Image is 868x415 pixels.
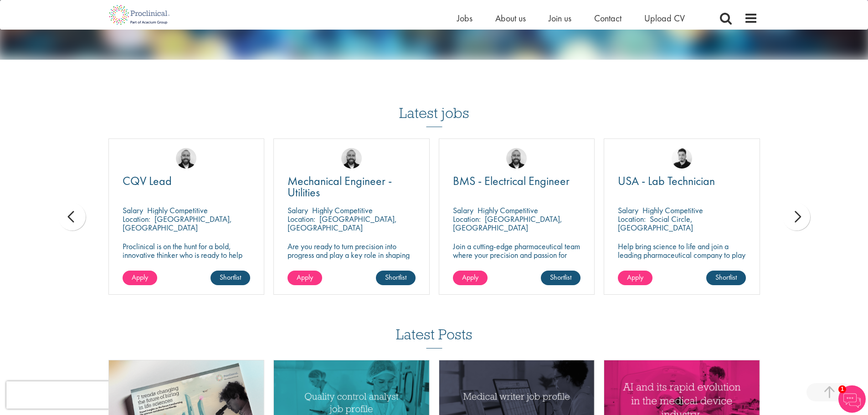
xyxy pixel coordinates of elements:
span: Location: [453,214,481,224]
div: next [783,203,810,231]
span: USA - Lab Technician [618,173,715,189]
p: Are you ready to turn precision into progress and play a key role in shaping the future of pharma... [288,242,416,268]
span: Location: [288,214,315,224]
span: Mechanical Engineer - Utilities [288,173,392,200]
a: Mechanical Engineer - Utilities [288,175,416,198]
p: Highly Competitive [312,205,373,215]
img: Jordan Kiely [341,148,362,169]
img: Jordan Kiely [176,148,196,169]
span: Apply [627,272,643,282]
a: Shortlist [706,271,746,285]
a: About us [495,12,526,24]
a: BMS - Electrical Engineer [453,175,581,187]
p: Help bring science to life and join a leading pharmaceutical company to play a key role in delive... [618,242,746,285]
span: Apply [462,272,478,282]
p: Join a cutting-edge pharmaceutical team where your precision and passion for engineering will hel... [453,242,581,277]
a: Join us [549,12,571,24]
span: BMS - Electrical Engineer [453,173,570,189]
span: Location: [123,214,150,224]
span: Apply [132,272,148,282]
a: Apply [123,271,157,285]
span: 1 [838,385,846,393]
p: Highly Competitive [642,205,703,215]
p: Proclinical is on the hunt for a bold, innovative thinker who is ready to help push the boundarie... [123,242,251,277]
div: prev [58,203,86,231]
h3: Latest jobs [399,82,469,127]
span: Salary [453,205,473,215]
a: Shortlist [211,271,250,285]
p: [GEOGRAPHIC_DATA], [GEOGRAPHIC_DATA] [288,214,397,233]
img: Jordan Kiely [506,148,527,169]
img: Chatbot [838,385,866,413]
span: Location: [618,214,646,224]
a: Upload CV [644,12,685,24]
p: Highly Competitive [478,205,538,215]
span: Salary [123,205,143,215]
p: Social Circle, [GEOGRAPHIC_DATA] [618,214,693,233]
a: Jobs [457,12,473,24]
a: Shortlist [376,271,416,285]
a: Shortlist [541,271,580,285]
span: Apply [297,272,313,282]
a: Apply [453,271,488,285]
p: Highly Competitive [147,205,208,215]
span: CQV Lead [123,173,172,189]
p: [GEOGRAPHIC_DATA], [GEOGRAPHIC_DATA] [453,214,562,233]
a: Apply [618,271,652,285]
span: Salary [288,205,308,215]
a: Contact [594,12,621,24]
a: USA - Lab Technician [618,175,746,187]
p: [GEOGRAPHIC_DATA], [GEOGRAPHIC_DATA] [123,214,232,233]
iframe: reCAPTCHA [6,381,123,409]
a: Apply [288,271,322,285]
span: Salary [618,205,638,215]
img: Anderson Maldonado [672,148,692,169]
a: CQV Lead [123,175,251,187]
h3: Latest Posts [396,327,473,348]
